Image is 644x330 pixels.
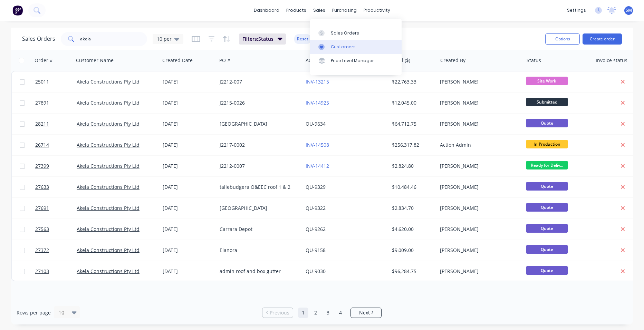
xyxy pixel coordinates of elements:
[526,203,568,212] span: Quote
[323,308,333,318] a: Page 3
[392,226,432,233] div: $4,620.00
[163,247,214,254] div: [DATE]
[526,161,568,169] span: Ready for Deliv...
[35,184,49,191] span: 27633
[335,308,346,318] a: Page 4
[526,98,568,106] span: Submitted
[392,268,432,275] div: $96,284.75
[392,142,432,148] div: $256,317.82
[440,247,517,254] div: [PERSON_NAME]
[259,308,384,318] ul: Pagination
[12,5,23,16] img: Factory
[306,184,326,190] a: QU-9329
[626,7,632,13] span: SM
[220,142,296,148] div: J2217-0002
[596,57,627,64] div: Invoice status
[440,99,517,106] div: [PERSON_NAME]
[526,119,568,127] span: Quote
[392,184,432,191] div: $10,484.46
[440,163,517,169] div: [PERSON_NAME]
[35,219,77,240] a: 27563
[80,32,147,46] input: Search...
[526,77,568,85] span: Site Work
[262,309,293,316] a: Previous page
[163,163,214,169] div: [DATE]
[527,57,541,64] div: Status
[220,184,296,191] div: tallebudgera O&EEC roof 1 & 2
[239,33,286,45] button: Filters:Status
[157,35,172,42] span: 10 per
[220,99,296,106] div: J2215-0026
[331,44,356,50] div: Customers
[526,224,568,233] span: Quote
[35,120,49,127] span: 28211
[17,309,51,316] span: Rows per page
[392,99,432,106] div: $12,045.00
[35,226,49,233] span: 27563
[306,268,326,274] a: QU-9030
[163,268,214,275] div: [DATE]
[220,78,296,85] div: J2212-007
[35,268,49,275] span: 27103
[220,247,296,254] div: Elanora
[306,57,351,64] div: Accounting Order #
[220,120,296,127] div: [GEOGRAPHIC_DATA]
[35,78,49,85] span: 25011
[440,120,517,127] div: [PERSON_NAME]
[440,205,517,212] div: [PERSON_NAME]
[77,78,140,85] a: Akela Constructions Pty Ltd
[35,198,77,219] a: 27691
[77,120,140,127] a: Akela Constructions Pty Ltd
[306,78,329,85] a: INV-13215
[35,240,77,261] a: 27372
[392,120,432,127] div: $64,712.75
[163,205,214,212] div: [DATE]
[35,205,49,212] span: 27691
[220,163,296,169] div: J2212-0007
[392,205,432,212] div: $2,834.70
[310,40,402,54] a: Customers
[298,308,308,318] a: Page 1 is your current page
[306,205,326,211] a: QU-9322
[35,163,49,169] span: 27399
[306,226,326,232] a: QU-9262
[162,57,193,64] div: Created Date
[306,142,329,148] a: INV-14508
[564,5,589,16] div: settings
[270,309,289,316] span: Previous
[250,5,283,16] a: dashboard
[77,184,140,190] a: Akela Constructions Pty Ltd
[392,78,432,85] div: $22,763.33
[331,30,359,36] div: Sales Orders
[306,99,329,106] a: INV-14925
[22,36,55,42] h1: Sales Orders
[392,163,432,169] div: $2,824.80
[77,142,140,148] a: Akela Constructions Pty Ltd
[77,205,140,211] a: Akela Constructions Pty Ltd
[163,142,214,148] div: [DATE]
[220,226,296,233] div: Carrara Depot
[306,163,329,169] a: INV-14412
[77,247,140,253] a: Akela Constructions Pty Ltd
[35,135,77,155] a: 26714
[440,57,465,64] div: Created By
[35,142,49,148] span: 26714
[283,5,310,16] div: products
[219,57,230,64] div: PO #
[35,71,77,92] a: 25011
[526,245,568,254] span: Quote
[77,99,140,106] a: Akela Constructions Pty Ltd
[331,58,374,64] div: Price Level Manager
[440,268,517,275] div: [PERSON_NAME]
[35,247,49,254] span: 27372
[163,226,214,233] div: [DATE]
[35,114,77,134] a: 28211
[526,140,568,148] span: In Production
[220,268,296,275] div: admin roof and box gutter
[440,142,517,148] div: Action Admin
[242,36,273,42] span: Filters: Status
[440,184,517,191] div: [PERSON_NAME]
[35,57,53,64] div: Order #
[545,33,580,45] button: Options
[310,54,402,68] a: Price Level Manager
